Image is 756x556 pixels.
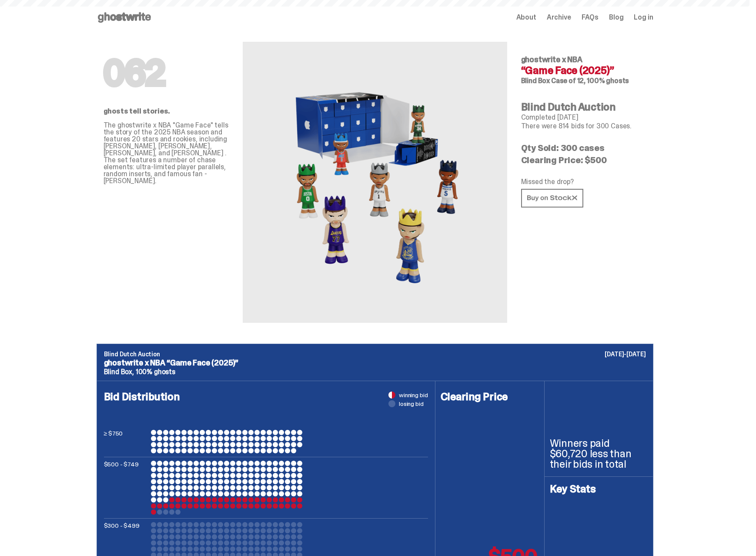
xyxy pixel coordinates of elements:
[521,156,646,164] p: Clearing Price: $500
[547,14,571,21] a: Archive
[550,438,648,469] p: Winners paid $60,720 less than their bids in total
[399,392,428,398] span: winning bid
[104,461,147,515] p: $500 - $749
[136,367,175,376] span: 100% ghosts
[279,63,471,302] img: NBA&ldquo;Game Face (2025)&rdquo;
[521,76,550,85] span: Blind Box
[521,178,646,185] p: Missed the drop?
[104,351,646,357] p: Blind Dutch Auction
[521,114,646,121] p: Completed [DATE]
[104,392,428,430] h4: Bid Distribution
[582,14,599,21] a: FAQs
[104,359,646,367] p: ghostwrite x NBA “Game Face (2025)”
[605,351,646,357] p: [DATE]-[DATE]
[550,484,648,494] h4: Key Stats
[104,367,134,376] span: Blind Box,
[521,102,646,112] h4: Blind Dutch Auction
[521,54,582,65] span: ghostwrite x NBA
[104,108,229,115] p: ghosts tell stories.
[104,56,229,90] h1: 062
[516,14,536,21] a: About
[551,76,629,85] span: Case of 12, 100% ghosts
[521,123,646,130] p: There were 814 bids for 300 Cases.
[521,65,646,76] h4: “Game Face (2025)”
[441,392,539,402] h4: Clearing Price
[104,122,229,184] p: The ghostwrite x NBA "Game Face" tells the story of the 2025 NBA season and features 20 stars and...
[634,14,653,21] a: Log in
[104,430,147,453] p: ≥ $750
[399,401,424,407] span: losing bid
[609,14,623,21] a: Blog
[521,144,646,152] p: Qty Sold: 300 cases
